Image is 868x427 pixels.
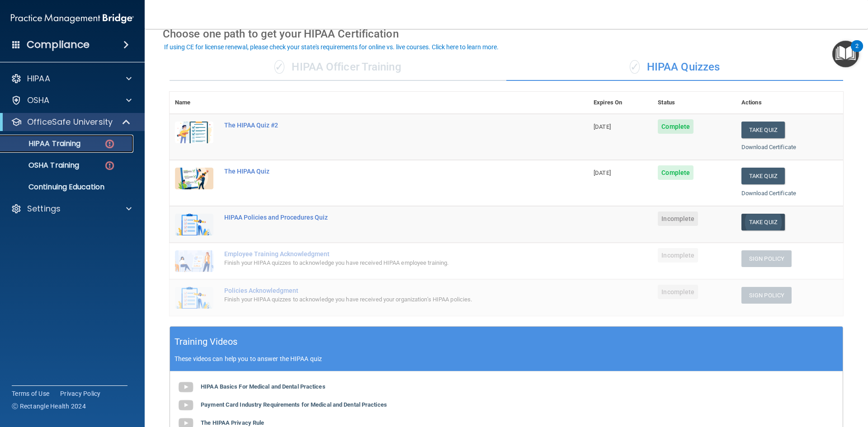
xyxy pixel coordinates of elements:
[177,396,195,414] img: gray_youtube_icon.38fcd6cc.png
[658,248,698,263] span: Incomplete
[175,334,238,350] h5: Training Videos
[224,122,543,129] div: The HIPAA Quiz #2
[27,203,61,214] p: Settings
[27,38,90,51] h4: Compliance
[224,168,543,175] div: The HIPAA Quiz
[164,44,499,50] div: If using CE for license renewal, please check your state's requirements for online vs. live cours...
[11,117,131,127] a: OfficeSafe University
[741,190,796,197] a: Download Certificate
[11,73,132,84] a: HIPAA
[506,54,843,81] div: HIPAA Quizzes
[201,419,264,426] b: The HIPAA Privacy Rule
[27,95,50,106] p: OSHA
[658,211,698,226] span: Incomplete
[170,92,219,114] th: Name
[177,378,195,396] img: gray_youtube_icon.38fcd6cc.png
[11,9,134,28] img: PMB logo
[630,60,640,74] span: ✓
[224,214,543,221] div: HIPAA Policies and Procedures Quiz
[658,285,698,299] span: Incomplete
[832,41,859,67] button: Open Resource Center, 2 new notifications
[11,95,132,106] a: OSHA
[224,250,543,258] div: Employee Training Acknowledgment
[27,73,50,84] p: HIPAA
[12,389,49,398] a: Terms of Use
[104,138,115,150] img: danger-circle.6113f641.png
[224,294,543,305] div: Finish your HIPAA quizzes to acknowledge you have received your organization’s HIPAA policies.
[170,54,506,81] div: HIPAA Officer Training
[60,389,101,398] a: Privacy Policy
[594,123,611,130] span: [DATE]
[594,169,611,176] span: [DATE]
[201,401,387,408] b: Payment Card Industry Requirements for Medical and Dental Practices
[652,92,736,114] th: Status
[27,117,113,127] p: OfficeSafe University
[741,168,785,184] button: Take Quiz
[855,46,859,58] div: 2
[224,258,543,268] div: Finish your HIPAA quizzes to acknowledge you have received HIPAA employee training.
[741,214,785,230] button: Take Quiz
[11,203,132,214] a: Settings
[175,355,838,362] p: These videos can help you to answer the HIPAA quiz
[658,119,693,134] span: Complete
[6,139,80,148] p: HIPAA Training
[741,122,785,138] button: Take Quiz
[104,160,115,171] img: danger-circle.6113f641.png
[741,250,792,267] button: Sign Policy
[274,60,284,74] span: ✓
[163,21,850,47] div: Choose one path to get your HIPAA Certification
[741,144,796,150] a: Download Certificate
[588,92,652,114] th: Expires On
[201,383,325,390] b: HIPAA Basics For Medical and Dental Practices
[12,402,86,411] span: Ⓒ Rectangle Health 2024
[224,287,543,294] div: Policies Acknowledgment
[736,92,843,114] th: Actions
[658,165,693,180] span: Complete
[6,183,129,192] p: Continuing Education
[6,161,79,170] p: OSHA Training
[163,42,500,52] button: If using CE for license renewal, please check your state's requirements for online vs. live cours...
[741,287,792,304] button: Sign Policy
